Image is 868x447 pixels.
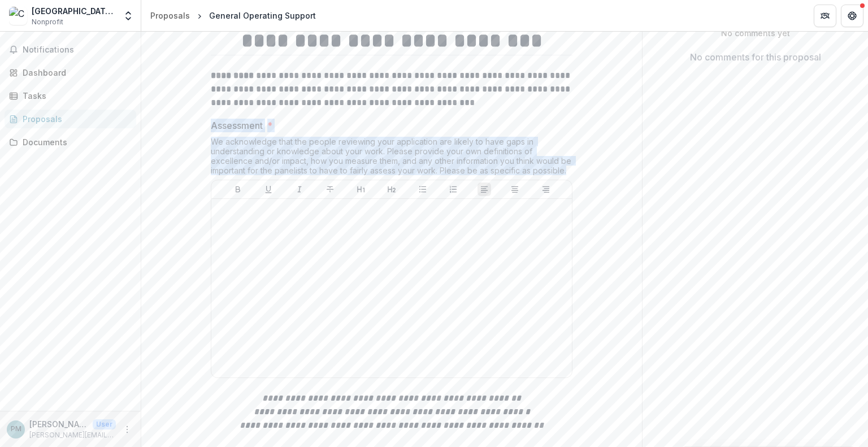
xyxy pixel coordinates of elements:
[5,63,136,82] a: Dashboard
[23,136,127,148] div: Documents
[416,183,429,196] button: Bullet List
[23,45,132,55] span: Notifications
[539,183,553,196] button: Align Right
[262,183,275,196] button: Underline
[120,5,136,27] button: Open entity switcher
[32,5,116,17] div: [GEOGRAPHIC_DATA][PERSON_NAME]
[5,110,136,128] a: Proposals
[32,17,63,27] span: Nonprofit
[146,7,194,24] a: Proposals
[93,419,116,429] p: User
[211,137,572,180] div: We acknowledge that the people reviewing your application are likely to have gaps in understandin...
[652,27,859,39] p: No comments yet
[23,67,127,79] div: Dashboard
[231,183,245,196] button: Bold
[5,86,136,105] a: Tasks
[690,50,821,64] p: No comments for this proposal
[150,10,190,21] div: Proposals
[5,133,136,151] a: Documents
[323,183,337,196] button: Strike
[29,430,116,440] p: [PERSON_NAME][EMAIL_ADDRESS][DOMAIN_NAME]
[446,183,460,196] button: Ordered List
[814,5,836,27] button: Partners
[29,418,88,430] p: [PERSON_NAME]
[9,7,27,25] img: Casa San Jose
[293,183,306,196] button: Italicize
[11,426,21,433] div: Paula Miranda
[5,41,136,59] button: Notifications
[841,5,863,27] button: Get Help
[478,183,491,196] button: Align Left
[508,183,522,196] button: Align Center
[146,7,320,24] nav: breadcrumb
[211,119,263,132] p: Assessment
[23,113,127,125] div: Proposals
[385,183,398,196] button: Heading 2
[23,90,127,102] div: Tasks
[120,423,134,436] button: More
[209,10,316,21] div: General Operating Support
[354,183,368,196] button: Heading 1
